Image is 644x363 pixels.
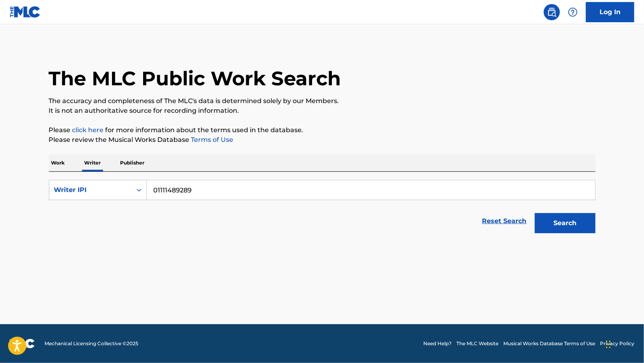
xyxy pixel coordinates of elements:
[547,7,557,17] img: search
[82,154,103,171] p: Writer
[49,135,595,145] p: Please review the Musical Works Database
[10,339,35,348] img: logo
[118,154,147,171] p: Publisher
[190,136,234,144] a: Terms of Use
[44,340,138,347] span: Mechanical Licensing Collective © 2025
[568,7,578,17] img: help
[604,324,644,363] iframe: Chat Widget
[565,4,581,20] div: Help
[423,340,452,347] a: Need Help?
[586,2,634,22] a: Log In
[535,213,595,233] button: Search
[544,4,560,20] a: Public Search
[456,340,498,347] a: The MLC Website
[10,6,41,18] img: MLC Logo
[49,154,68,171] p: Work
[478,212,531,230] a: Reset Search
[49,125,595,135] p: Please for more information about the terms used in the database.
[49,66,341,91] h1: The MLC Public Work Search
[600,340,634,347] a: Privacy Policy
[49,96,595,106] p: The accuracy and completeness of The MLC's data is determined solely by our Members.
[503,340,595,347] a: Musical Works Database Terms of Use
[49,180,595,237] form: Search Form
[606,332,611,357] div: Drag
[72,126,104,134] a: click here
[54,185,127,195] div: Writer IPI
[49,106,595,116] p: It is not an authoritative source for recording information.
